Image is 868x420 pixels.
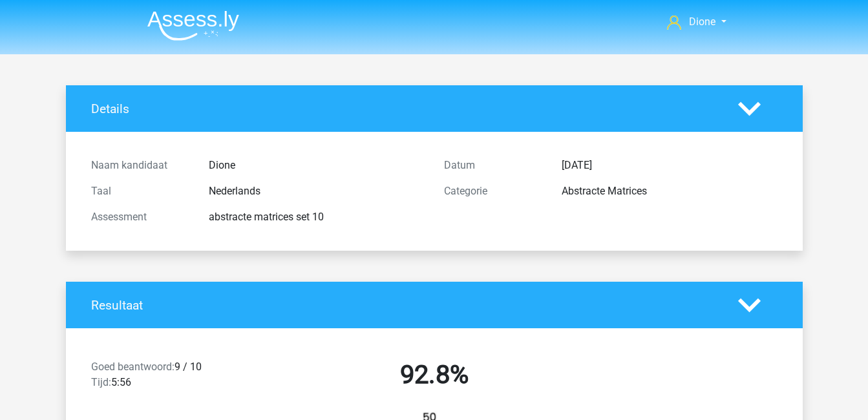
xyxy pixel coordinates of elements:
div: 9 / 10 5:56 [81,359,258,395]
div: Naam kandidaat [81,158,199,173]
a: Dione [662,14,731,30]
span: Tijd: [91,376,111,388]
h2: 92.8% [268,359,601,390]
img: Assessly [147,10,239,41]
div: Dione [199,158,434,173]
div: [DATE] [552,158,787,173]
div: Abstracte Matrices [552,184,787,199]
div: Taal [81,184,199,199]
div: Categorie [434,184,552,199]
h4: Resultaat [91,298,719,313]
div: Datum [434,158,552,173]
div: Assessment [81,209,199,225]
div: Nederlands [199,184,434,199]
span: Dione [689,16,715,28]
span: Goed beantwoord: [91,361,175,373]
div: abstracte matrices set 10 [199,209,434,225]
h4: Details [91,101,719,116]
